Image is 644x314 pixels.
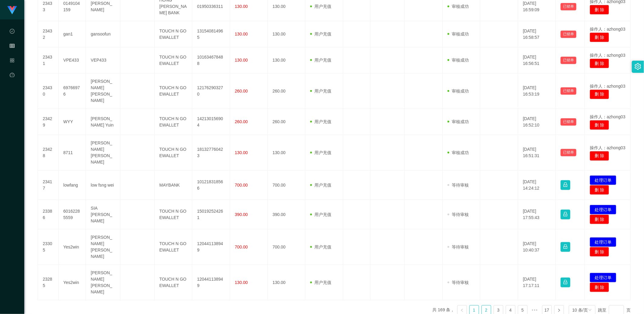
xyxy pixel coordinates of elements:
[38,171,59,200] td: 23417
[192,21,230,47] td: 131540814965
[10,69,15,130] a: 图标: dashboard平台首页
[192,171,230,200] td: 101218318566
[590,145,626,150] span: 操作人：azhong03
[155,21,192,47] td: TOUCH N GO EWALLET
[590,32,609,42] button: 删 除
[235,280,248,285] span: 130.00
[86,109,120,135] td: [PERSON_NAME] Yuin
[310,280,331,285] span: 用户充值
[590,151,609,161] button: 删 除
[235,32,248,36] span: 130.00
[192,47,230,73] td: 101634678488
[310,245,331,249] span: 用户充值
[235,245,248,249] span: 700.00
[268,47,305,73] td: 130.00
[59,47,86,73] td: VPE433
[588,308,592,312] i: 图标: down
[448,4,469,9] span: 审核成功
[518,47,556,73] td: [DATE] 16:56:51
[155,265,192,300] td: TOUCH N GO EWALLET
[38,47,59,73] td: 23431
[155,229,192,265] td: TOUCH N GO EWALLET
[590,185,609,195] button: 删 除
[59,171,86,200] td: lowfang
[10,44,15,98] span: 会员管理
[38,73,59,109] td: 23430
[518,200,556,229] td: [DATE] 17:55:43
[518,229,556,265] td: [DATE] 10:40:37
[561,118,576,126] button: 已锁单
[590,214,609,224] button: 删 除
[10,41,15,53] i: 图标: table
[448,212,469,217] span: 等待审核
[155,109,192,135] td: TOUCH N GO EWALLET
[561,210,570,219] button: 图标: lock
[268,135,305,171] td: 130.00
[38,109,59,135] td: 23429
[590,175,616,185] button: 处理订单
[59,135,86,171] td: 8711
[10,58,15,112] span: 产品管理
[561,57,576,64] button: 已锁单
[518,171,556,200] td: [DATE] 14:24:12
[59,73,86,109] td: 69766976
[448,58,469,62] span: 审核成功
[590,282,609,292] button: 删 除
[635,63,641,70] i: 图标: setting
[59,109,86,135] td: WYY
[59,265,86,300] td: Yes2win
[59,229,86,265] td: Yes2win
[448,32,469,36] span: 审核成功
[235,183,248,187] span: 700.00
[235,212,248,217] span: 390.00
[38,200,59,229] td: 23386
[86,171,120,200] td: low fsng wei
[561,31,576,38] button: 已锁单
[86,21,120,47] td: gansoofun
[561,3,576,10] button: 已锁单
[590,205,616,214] button: 处理订单
[59,200,86,229] td: 60162285559
[310,150,331,155] span: 用户充值
[310,183,331,187] span: 用户充值
[590,237,616,247] button: 处理订单
[310,32,331,36] span: 用户充值
[235,89,248,93] span: 260.00
[590,89,609,99] button: 删 除
[155,200,192,229] td: TOUCH N GO EWALLET
[192,73,230,109] td: 121762903270
[310,89,331,93] span: 用户充值
[590,247,609,257] button: 删 除
[155,73,192,109] td: TOUCH N GO EWALLET
[448,183,469,187] span: 等待审核
[518,21,556,47] td: [DATE] 16:58:57
[590,84,626,89] span: 操作人：azhong03
[561,278,570,287] button: 图标: lock
[448,119,469,124] span: 审核成功
[518,73,556,109] td: [DATE] 16:53:19
[268,21,305,47] td: 130.00
[590,120,609,130] button: 删 除
[557,309,561,312] i: 图标: right
[192,229,230,265] td: 120441138949
[192,135,230,171] td: 181327760423
[10,26,15,38] i: 图标: check-circle-o
[310,212,331,217] span: 用户充值
[268,200,305,229] td: 390.00
[235,4,248,9] span: 130.00
[192,265,230,300] td: 120441138949
[235,58,248,62] span: 130.00
[518,265,556,300] td: [DATE] 17:17:11
[86,200,120,229] td: SIA [PERSON_NAME]
[10,55,15,67] i: 图标: appstore-o
[448,245,469,249] span: 等待审核
[590,53,626,58] span: 操作人：azhong03
[7,6,17,15] img: logo.9652507e.png
[86,47,120,73] td: VEP433
[192,109,230,135] td: 142130156904
[86,73,120,109] td: [PERSON_NAME] [PERSON_NAME]
[268,265,305,300] td: 130.00
[155,47,192,73] td: TOUCH N GO EWALLET
[268,229,305,265] td: 700.00
[310,4,331,9] span: 用户充值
